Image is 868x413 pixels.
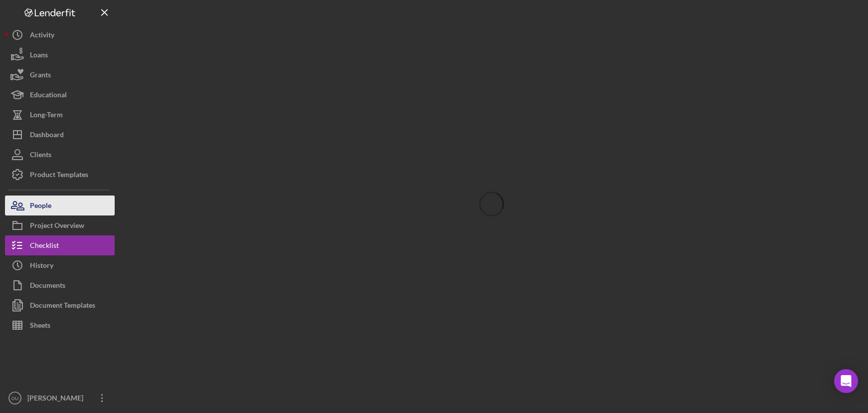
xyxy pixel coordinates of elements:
[30,165,88,187] div: Product Templates
[30,105,63,127] div: Long-Term
[5,315,115,335] button: Sheets
[30,85,67,107] div: Educational
[30,275,65,298] div: Documents
[5,65,115,85] button: Grants
[5,295,115,315] button: Document Templates
[5,388,115,408] button: OU[PERSON_NAME] Underwriting
[30,25,54,47] div: Activity
[5,275,115,295] button: Documents
[30,295,95,318] div: Document Templates
[5,165,115,185] button: Product Templates
[30,45,48,67] div: Loans
[5,125,115,145] button: Dashboard
[30,215,84,238] div: Project Overview
[11,396,18,401] text: OU
[30,145,51,167] div: Clients
[5,85,115,105] button: Educational
[30,235,59,258] div: Checklist
[30,255,53,278] div: History
[5,196,115,215] button: People
[5,235,115,255] button: Checklist
[5,105,115,125] button: Long-Term
[834,369,858,393] div: Open Intercom Messenger
[5,45,115,65] button: Loans
[30,315,50,338] div: Sheets
[30,196,51,218] div: People
[5,255,115,275] button: History
[5,25,115,45] button: Activity
[5,145,115,165] button: Clients
[30,65,51,87] div: Grants
[5,215,115,235] button: Project Overview
[30,125,64,147] div: Dashboard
